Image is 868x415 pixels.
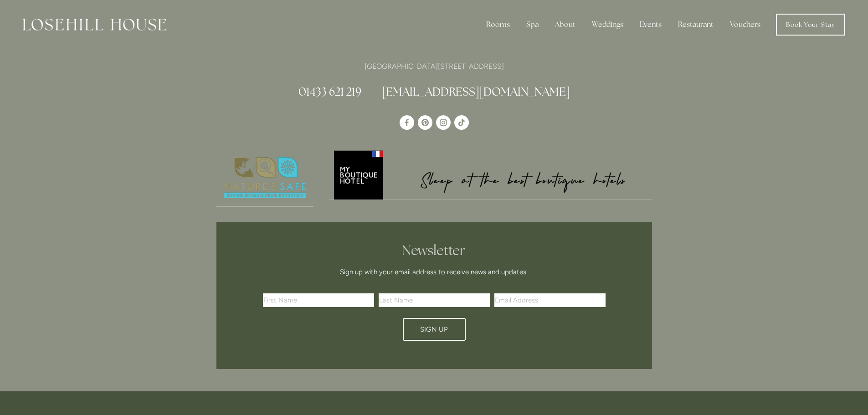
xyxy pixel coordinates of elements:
div: Spa [519,15,546,34]
a: Instagram [436,115,451,130]
a: Book Your Stay [776,14,845,36]
a: Losehill House Hotel & Spa [400,115,414,130]
a: Pinterest [418,115,432,130]
span: Sign Up [420,325,448,333]
div: Events [632,15,669,34]
a: 01433 621 219 [298,84,361,99]
img: Losehill House [23,19,166,31]
img: My Boutique Hotel - Logo [329,149,652,200]
a: [EMAIL_ADDRESS][DOMAIN_NAME] [382,84,570,99]
p: [GEOGRAPHIC_DATA][STREET_ADDRESS] [216,60,652,72]
img: Nature's Safe - Logo [216,149,314,206]
a: TikTok [454,115,469,130]
a: Vouchers [723,15,768,34]
p: Sign up with your email address to receive news and updates. [266,266,602,277]
input: Email Address [494,293,606,307]
div: About [548,15,583,34]
input: Last Name [379,293,490,307]
div: Rooms [479,15,517,34]
input: First Name [263,293,374,307]
div: Restaurant [671,15,721,34]
button: Sign Up [403,318,466,341]
h2: Newsletter [266,242,602,259]
div: Weddings [585,15,631,34]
